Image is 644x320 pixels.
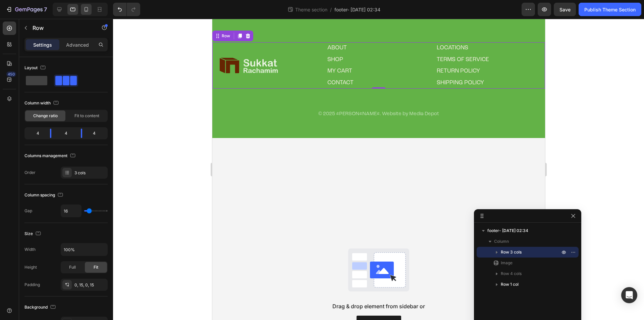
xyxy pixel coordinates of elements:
[33,41,52,48] p: Settings
[24,246,36,253] div: Width
[33,113,58,119] span: Change ratio
[24,229,42,238] div: Size
[66,41,89,48] p: Advanced
[69,264,76,270] span: Full
[330,6,332,13] span: /
[6,91,327,100] p: © 2025 [PERSON_NAME]. Website by Media Depot
[554,3,576,16] button: Save
[494,238,509,245] span: Column
[24,282,40,288] div: Padding
[501,270,522,277] span: Row 4 cols
[24,208,32,214] div: Gap
[24,170,36,176] div: Order
[61,243,107,256] input: Auto
[224,49,268,55] a: Return Policy
[224,61,272,67] a: Shipping Policy
[212,19,545,320] iframe: Design area
[6,72,16,77] div: 450
[8,14,19,20] div: Row
[94,264,98,270] span: Fit
[487,227,528,234] span: footer- [DATE] 02:34
[24,264,37,270] div: Height
[44,5,47,13] p: 7
[501,281,519,288] span: Row 1 col
[61,205,81,217] input: Auto
[24,151,77,161] div: Columns management
[57,129,75,138] div: 4
[559,7,571,12] span: Save
[144,297,189,310] button: Explore Library
[501,260,513,266] span: Image
[74,282,106,288] div: 0, 15, 0, 15
[24,303,57,312] div: Background
[24,191,64,200] div: Column spacing
[26,129,45,138] div: 4
[120,283,213,291] span: Drag & drop element from sidebar or
[334,6,380,13] span: footer- [DATE] 02:34
[88,129,106,138] div: 4
[33,24,90,32] p: Row
[24,63,47,73] div: Layout
[224,38,277,44] a: Terms of service
[294,6,329,13] span: Theme section
[621,287,637,303] div: Open Intercom Messenger
[3,3,50,16] button: 7
[501,249,522,256] span: Row 3 cols
[224,26,256,32] a: Locations
[74,113,99,119] span: Fit to content
[579,3,641,16] button: Publish Theme Section
[584,6,636,13] div: Publish Theme Section
[74,170,106,176] div: 3 cols
[24,99,60,108] div: Column width
[113,3,140,16] div: Undo/Redo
